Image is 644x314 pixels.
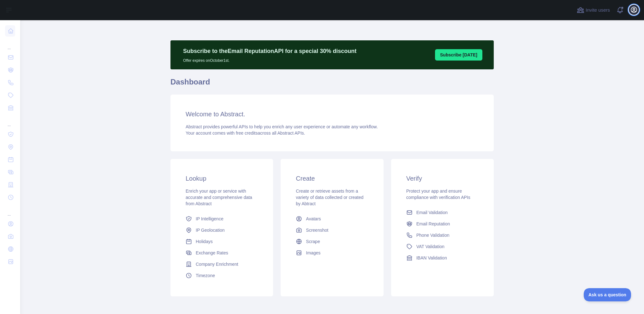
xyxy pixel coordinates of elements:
[183,213,260,224] a: IP Intelligence
[186,110,479,119] h3: Welcome to Abstract.
[406,189,470,200] span: Protect your app and ensure compliance with verification APIs
[416,255,447,261] span: IBAN Validation
[416,209,448,216] span: Email Validation
[404,241,481,252] a: VAT Validation
[293,213,371,224] a: Avatars
[196,216,224,222] span: IP Intelligence
[293,236,371,247] a: Scrape
[183,236,260,247] a: Holidays
[293,247,371,259] a: Images
[196,238,213,245] span: Holidays
[435,49,482,61] button: Subscribe [DATE]
[183,259,260,270] a: Company Enrichment
[183,270,260,281] a: Timezone
[586,7,610,14] span: Invite users
[404,252,481,264] a: IBAN Validation
[196,272,215,279] span: Timezone
[306,216,321,222] span: Avatars
[183,247,260,259] a: Exchange Rates
[575,5,611,15] button: Invite users
[416,221,450,227] span: Email Reputation
[183,55,356,63] p: Offer expires on October 1st.
[186,189,252,206] span: Enrich your app or service with accurate and comprehensive data from Abstract
[183,47,356,55] p: Subscribe to the Email Reputation API for a special 30 % discount
[306,227,328,233] span: Screenshot
[5,204,15,217] div: ...
[584,288,631,301] iframe: Toggle Customer Support
[404,230,481,241] a: Phone Validation
[296,189,363,206] span: Create or retrieve assets from a variety of data collected or created by Abtract
[186,174,258,183] h3: Lookup
[196,261,238,267] span: Company Enrichment
[170,77,494,92] h1: Dashboard
[293,224,371,236] a: Screenshot
[196,227,225,233] span: IP Geolocation
[186,131,305,136] span: Your account comes with across all Abstract APIs.
[306,238,320,245] span: Scrape
[404,218,481,230] a: Email Reputation
[404,207,481,218] a: Email Validation
[416,232,450,238] span: Phone Validation
[416,243,444,250] span: VAT Validation
[306,250,320,256] span: Images
[5,38,15,50] div: ...
[5,115,15,127] div: ...
[183,224,260,236] a: IP Geolocation
[236,131,258,136] span: free credits
[186,124,378,129] span: Abstract provides powerful APIs to help you enrich any user experience or automate any workflow.
[296,174,368,183] h3: Create
[196,250,228,256] span: Exchange Rates
[406,174,479,183] h3: Verify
